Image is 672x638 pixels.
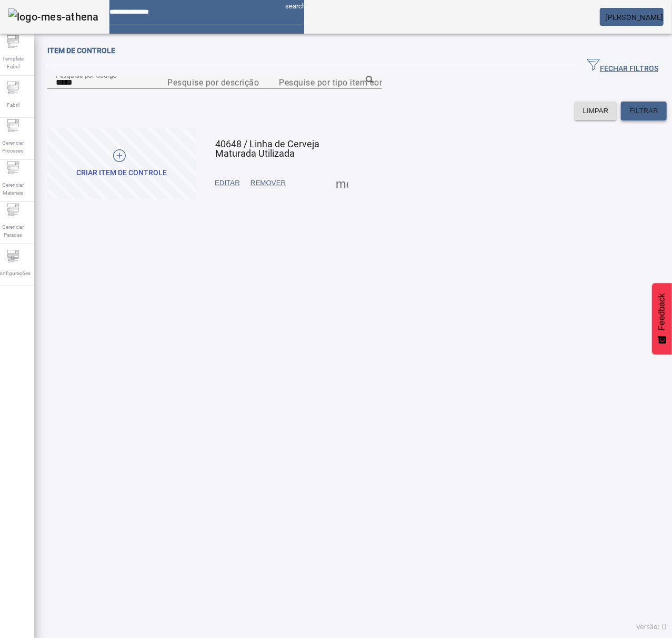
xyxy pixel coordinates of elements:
img: logo-mes-athena [8,8,99,25]
span: Item de controle [47,46,115,55]
span: 40648 / Linha de Cerveja Maturada Utilizada [215,138,319,159]
button: FILTRAR [621,102,667,120]
button: REMOVER [245,174,291,193]
span: REMOVER [250,178,286,188]
span: Feedback [657,293,667,330]
button: Criar item de controle [47,128,196,199]
mat-label: Pesquise por tipo item controle [279,77,402,87]
span: EDITAR [215,178,240,188]
button: LIMPAR [575,102,617,120]
mat-label: Pesquise por Código [56,72,117,79]
button: Mais [333,174,352,193]
mat-label: Pesquise por descrição [167,77,259,87]
button: FECHAR FILTROS [579,57,667,76]
span: Versão: () [636,623,667,631]
span: FECHAR FILTROS [587,58,658,74]
button: Feedback - Mostrar pesquisa [652,283,672,355]
button: EDITAR [209,174,245,193]
span: LIMPAR [583,106,609,116]
div: Criar item de controle [77,168,167,178]
span: Fabril [4,98,23,112]
span: [PERSON_NAME] [606,13,664,22]
span: FILTRAR [629,106,658,116]
input: Number [279,76,374,89]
